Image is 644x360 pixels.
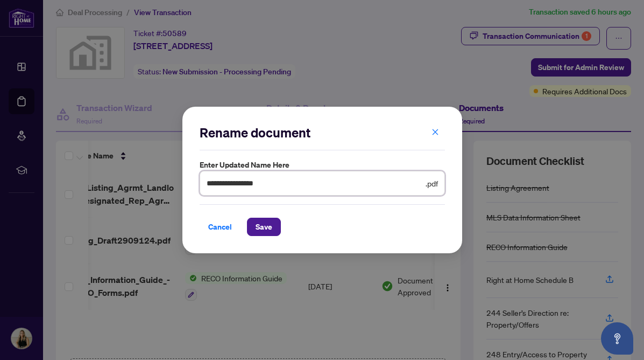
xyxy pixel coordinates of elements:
[247,218,281,236] button: Save
[431,128,439,136] span: close
[426,177,438,189] span: .pdf
[601,322,633,355] button: Open asap
[200,218,240,236] button: Cancel
[256,218,272,236] span: Save
[208,218,232,236] span: Cancel
[200,159,445,171] label: Enter updated name here
[200,124,445,141] h2: Rename document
